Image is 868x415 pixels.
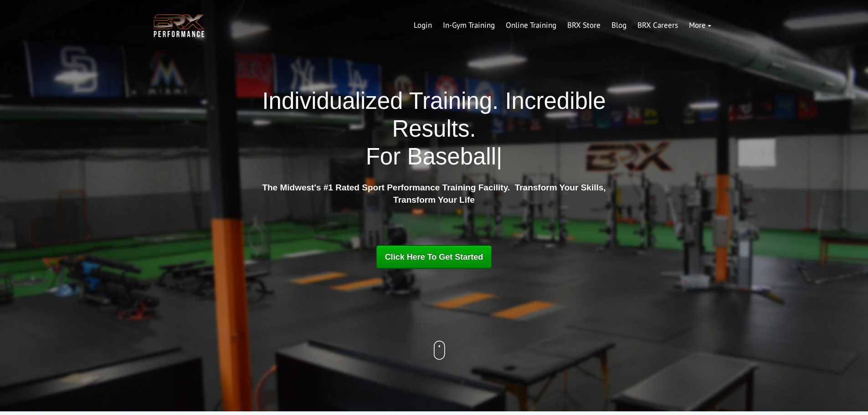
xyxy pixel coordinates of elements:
[152,12,206,40] img: BRX Transparent Logo-2
[259,87,610,171] h1: Individualized Training. Incredible Results.
[408,15,437,36] a: Login
[822,371,868,415] iframe: Chat Widget
[437,15,500,36] a: In-Gym Training
[683,15,717,36] a: More
[500,15,562,36] a: Online Training
[376,245,493,269] a: Click Here To Get Started
[262,183,606,205] strong: The Midwest's #1 Rated Sport Performance Training Facility. Transform Your Skills, Transform Your...
[385,252,483,261] span: Click Here To Get Started
[408,15,717,36] div: Navigation Menu
[632,15,683,36] a: BRX Careers
[562,15,606,36] a: BRX Store
[606,15,632,36] a: Blog
[496,143,502,169] span: |
[366,143,496,169] span: For Baseball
